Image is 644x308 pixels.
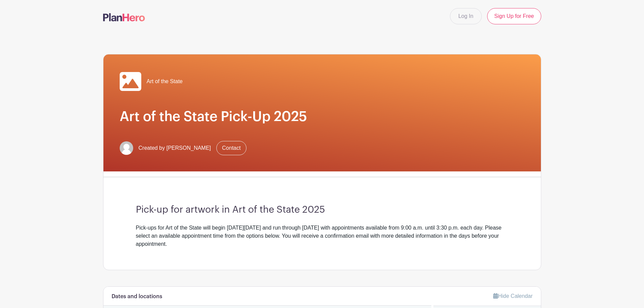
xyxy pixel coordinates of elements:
[450,8,482,24] a: Log In
[112,293,162,300] h6: Dates and locations
[136,224,508,248] div: Pick-ups for Art of the State will begin [DATE][DATE] and run through [DATE] with appointments av...
[103,13,145,21] img: logo-507f7623f17ff9eddc593b1ce0a138ce2505c220e1c5a4e2b4648c50719b7d32.svg
[120,141,133,155] img: default-ce2991bfa6775e67f084385cd625a349d9dcbb7a52a09fb2fda1e96e2d18dcdb.png
[493,293,532,299] a: Hide Calendar
[120,109,525,125] h1: Art of the State Pick-Up 2025
[139,144,211,152] span: Created by [PERSON_NAME]
[136,204,508,216] h3: Pick-up for artwork in Art of the State 2025
[216,141,246,155] a: Contact
[147,77,183,86] span: Art of the State
[487,8,541,24] a: Sign Up for Free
